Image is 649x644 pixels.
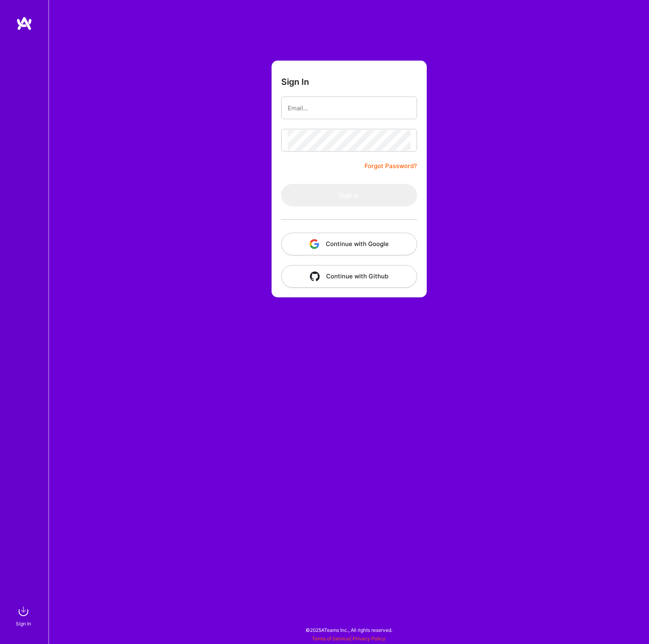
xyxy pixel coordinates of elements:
[16,16,32,31] img: logo
[17,603,32,628] a: sign inSign In
[281,184,417,206] button: Sign In
[16,619,31,628] div: Sign In
[281,265,417,288] button: Continue with Github
[288,98,411,118] input: Email...
[312,636,350,642] a: Terms of Service
[48,620,649,640] div: © 2025 ATeams Inc., All rights reserved.
[281,233,417,255] button: Continue with Google
[312,636,386,642] span: |
[353,636,386,642] a: Privacy Policy
[310,271,320,281] img: icon
[310,239,319,249] img: icon
[365,161,417,171] a: Forgot Password?
[15,603,32,619] img: sign in
[281,77,309,87] h3: Sign In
